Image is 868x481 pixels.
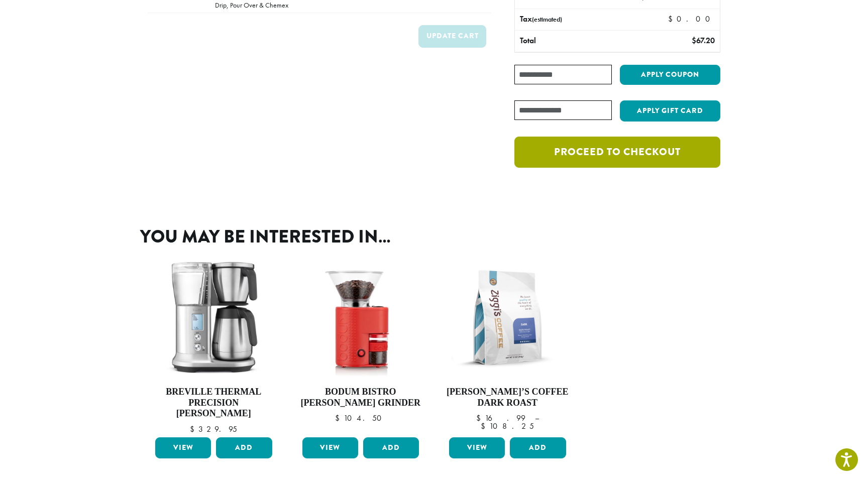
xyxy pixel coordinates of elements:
[692,35,696,46] span: $
[668,14,715,24] bdi: 0.00
[155,437,211,458] a: View
[447,257,569,379] img: Ziggis-Dark-Blend-12-oz.png
[140,226,728,248] h2: You may be interested in…
[476,413,485,423] span: $
[692,35,715,46] bdi: 67.20
[620,65,720,85] button: Apply coupon
[153,387,275,419] h4: Breville Thermal Precision [PERSON_NAME]
[515,31,638,52] th: Total
[300,387,422,408] h4: Bodum Bistro [PERSON_NAME] Grinder
[153,257,275,379] img: Breville-Precision-Brewer-unit.jpg
[535,413,539,423] span: –
[447,387,569,408] h4: [PERSON_NAME]’s Coffee Dark Roast
[190,424,237,434] bdi: 329.95
[515,9,660,30] th: Tax
[335,413,344,423] span: $
[153,257,275,433] a: Breville Thermal Precision [PERSON_NAME] $329.95
[481,421,489,431] span: $
[514,137,720,168] a: Proceed to checkout
[363,437,419,458] button: Add
[418,25,486,48] button: Update cart
[309,257,412,379] img: B_10903-04.jpg
[449,437,505,458] a: View
[447,257,569,433] a: [PERSON_NAME]’s Coffee Dark Roast
[481,421,534,431] bdi: 108.25
[620,100,720,122] button: Apply Gift Card
[476,413,525,423] bdi: 16.99
[215,2,288,9] p: Drip, Pour Over & Chemex
[335,413,386,423] bdi: 104.50
[302,437,358,458] a: View
[510,437,566,458] button: Add
[300,257,422,433] a: Bodum Bistro [PERSON_NAME] Grinder $104.50
[216,437,272,458] button: Add
[190,424,198,434] span: $
[532,15,562,24] small: (estimated)
[668,14,677,24] span: $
